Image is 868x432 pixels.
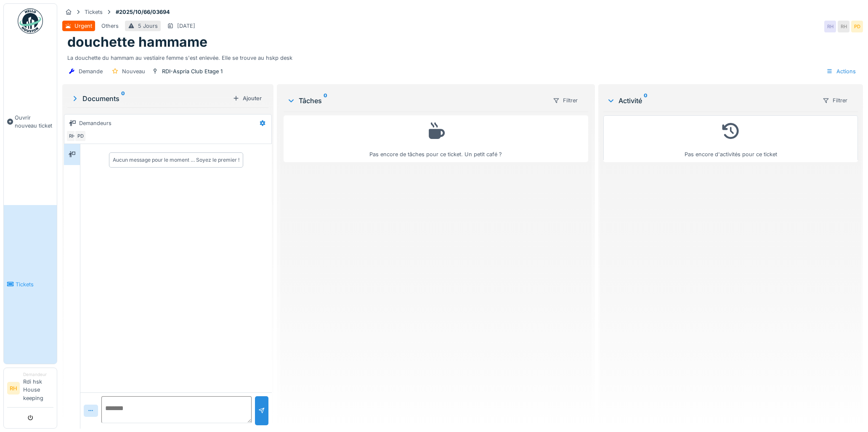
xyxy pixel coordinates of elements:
[609,119,852,158] div: Pas encore d'activités pour ce ticket
[7,371,53,408] a: RH DemandeurRdi hsk House keeping
[18,8,43,34] img: Badge_color-CXgf-gQk.svg
[112,8,173,16] strong: #2025/10/66/03694
[79,119,111,127] div: Demandeurs
[71,93,229,104] div: Documents
[23,371,53,378] div: Demandeur
[4,205,57,364] a: Tickets
[113,156,239,164] div: Aucun message pour le moment … Soyez le premier !
[229,93,265,104] div: Ajouter
[138,22,158,30] div: 5 Jours
[15,114,53,130] span: Ouvrir nouveau ticket
[607,96,815,106] div: Activité
[289,119,583,158] div: Pas encore de tâches pour ce ticket. Un petit café ?
[79,67,103,75] div: Demande
[838,21,849,32] div: RH
[823,65,860,77] div: Actions
[67,51,858,62] div: La douchette du hammam au vestiaire femme s'est enlevée. Elle se trouve au hskp desk
[74,130,86,142] div: PD
[23,371,53,405] li: Rdi hsk House keeping
[644,96,648,106] sup: 0
[67,34,207,50] h1: douchette hammame
[101,22,119,30] div: Others
[74,22,92,30] div: Urgent
[121,93,125,104] sup: 0
[122,67,145,75] div: Nouveau
[4,38,57,205] a: Ouvrir nouveau ticket
[177,22,195,30] div: [DATE]
[66,130,78,142] div: RH
[324,96,327,106] sup: 0
[819,94,851,107] div: Filtrer
[287,96,546,106] div: Tâches
[162,67,223,75] div: RDI-Aspria Club Etage 1
[16,280,53,288] span: Tickets
[7,382,20,395] li: RH
[85,8,103,16] div: Tickets
[824,21,836,32] div: RH
[549,94,581,107] div: Filtrer
[851,21,863,32] div: PD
